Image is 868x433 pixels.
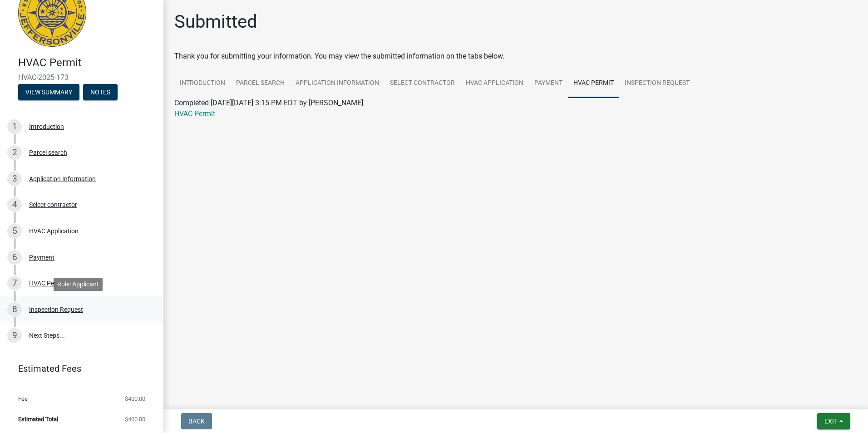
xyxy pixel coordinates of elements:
[29,280,65,286] div: HVAC Permit
[29,149,67,156] div: Parcel search
[18,56,156,69] h4: HVAC Permit
[460,69,529,98] a: HVAC Application
[83,84,118,100] button: Notes
[174,11,257,33] h1: Submitted
[7,119,22,134] div: 1
[29,228,79,234] div: HVAC Application
[568,69,619,98] a: HVAC Permit
[174,69,231,98] a: Introduction
[7,302,22,317] div: 8
[18,89,79,96] wm-modal-confirm: Summary
[7,145,22,160] div: 2
[181,413,212,429] button: Back
[18,84,79,100] button: View Summary
[7,359,149,378] a: Estimated Fees
[29,306,83,313] div: Inspection Request
[29,254,54,261] div: Payment
[54,278,103,291] div: Role: Applicant
[29,176,96,182] div: Application Information
[619,69,695,98] a: Inspection Request
[7,250,22,265] div: 6
[7,276,22,290] div: 7
[231,69,290,98] a: Parcel search
[529,69,568,98] a: Payment
[817,413,850,429] button: Exit
[174,51,857,62] div: Thank you for submitting your information. You may view the submitted information on the tabs below.
[824,418,838,425] span: Exit
[125,396,145,402] span: $400.00
[29,202,77,208] div: Select contractor
[7,197,22,212] div: 4
[83,89,118,96] wm-modal-confirm: Notes
[18,416,58,422] span: Estimated Total
[188,418,205,425] span: Back
[29,123,64,130] div: Introduction
[174,109,215,118] a: HVAC Permit
[7,224,22,238] div: 5
[18,73,145,82] span: HVAC-2025-173
[290,69,385,98] a: Application Information
[18,396,28,402] span: Fee
[7,172,22,186] div: 3
[385,69,460,98] a: Select contractor
[125,416,145,422] span: $400.00
[7,328,22,343] div: 9
[174,98,363,107] span: Completed [DATE][DATE] 3:15 PM EDT by [PERSON_NAME]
